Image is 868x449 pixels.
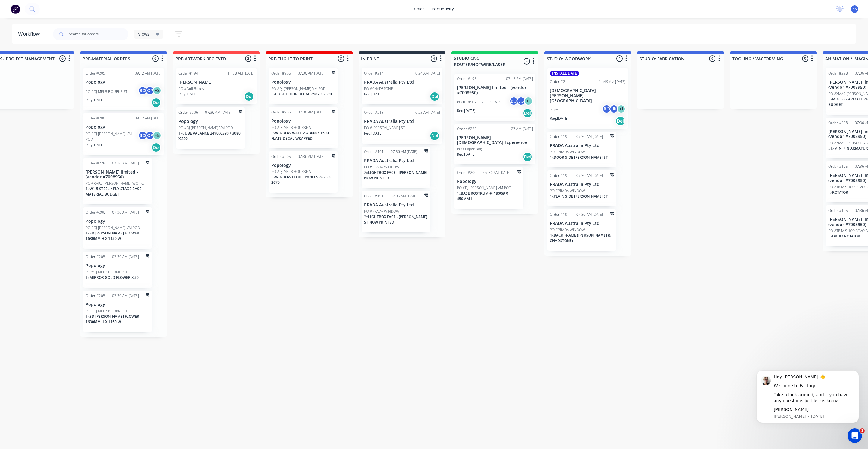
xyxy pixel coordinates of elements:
[609,104,618,113] div: JK
[364,170,427,180] span: LIGHTBOX FACE - [PERSON_NAME] NOW PRINTED
[828,71,848,76] div: Order #228
[457,191,461,196] span: 1 x
[506,126,533,132] div: 11:27 AM [DATE]
[550,233,611,243] span: BACK FRAME ([PERSON_NAME] & CHADSTONE)
[271,163,335,168] p: Popology
[547,68,628,129] div: INSTALL DATEOrder #21111:49 AM [DATE][DEMOGRAPHIC_DATA][PERSON_NAME], [GEOGRAPHIC_DATA]PO #BCJK+1...
[430,92,439,101] div: Del
[364,214,427,225] span: LIGHTBOX FACE - [PERSON_NAME] ST NOW PRINTED
[271,174,275,180] span: 1 x
[853,6,857,12] span: SS
[364,131,383,136] p: Req. [DATE]
[364,202,428,208] p: PRADA Australia Pty Ltd
[298,71,325,76] div: 07:36 AM [DATE]
[828,97,832,102] span: 1 x
[178,119,242,124] p: Popology
[271,110,291,115] div: Order #205
[271,154,291,159] div: Order #205
[615,116,625,126] div: Del
[364,71,384,76] div: Order #214
[362,107,442,144] div: Order #21310:25 AM [DATE]PRADA Australia Pty LtdPO #[PERSON_NAME] STReq.[DATE]Del
[135,116,162,121] div: 09:12 AM [DATE]
[430,131,439,141] div: Del
[599,79,626,84] div: 11:49 AM [DATE]
[550,134,569,139] div: Order #191
[151,98,161,107] div: Del
[271,130,275,135] span: 1 x
[269,68,338,104] div: Order #20607:36 AM [DATE]PopologyPO #DJ [PERSON_NAME] VM POD1xCUBE FLOOR DECAL 2987 X 2390
[457,76,476,81] div: Order #195
[457,135,533,145] p: [PERSON_NAME][DEMOGRAPHIC_DATA] Experience
[362,68,442,104] div: Order #21410:24 AM [DATE]PRADA Australia Pty LtdPO #CHADSTONEReq.[DATE]Del
[523,152,532,162] div: Del
[828,146,834,151] span: 51 x
[138,131,147,140] div: BC
[178,71,198,76] div: Order #194
[457,108,476,113] p: Req. [DATE]
[550,182,614,187] p: PRADA Australia Pty Ltd
[269,107,338,148] div: Order #20507:36 AM [DATE]PopologyPO #DJ MELB BOURKE ST1xWINDOW WALL 2 X 3000X 1500 FLATS DECAL WR...
[547,209,616,251] div: Order #19107:36 AM [DATE]PRADA Australia Pty LtdPO #PRADA WINDOW4xBACK FRAME ([PERSON_NAME] & CHA...
[86,219,149,224] p: Popology
[86,125,162,130] p: Popology
[83,113,164,155] div: Order #20609:12 AM [DATE]PopologyPO #DJ [PERSON_NAME] VM PODBCCP+8Req.[DATE]Del
[83,291,152,332] div: Order #20507:36 AM [DATE]PopologyPO #DJ MELB BOURKE ST1x3D [PERSON_NAME] FLOWER 1630MM H X 1150 W
[547,170,616,206] div: Order #19107:36 AM [DATE]PRADA Australia Pty LtdPO #PRADA WINDOW1xPLAIN SIDE [PERSON_NAME] ST
[457,170,476,175] div: Order #206
[153,131,162,140] div: + 8
[151,143,161,152] div: Del
[86,186,90,191] span: 1 x
[364,164,399,170] p: PO #PRADA WINDOW
[523,108,532,118] div: Del
[112,254,139,260] div: 07:36 AM [DATE]
[550,149,585,155] p: PO #PRADA WINDOW
[86,254,105,260] div: Order #205
[576,212,603,217] div: 07:36 AM [DATE]
[86,210,105,215] div: Order #206
[86,186,141,197] span: W1-5 STEEL / PLY STAGE BASE MATERIAL BUDGET
[554,155,608,160] span: DOOR SIDE [PERSON_NAME] ST
[271,125,313,130] p: PO #DJ MELB BOURKE ST
[271,130,329,141] span: WINDOW WALL 2 X 3000X 1500 FLATS DECAL WRAPPED
[271,80,335,85] p: Popology
[454,167,523,209] div: Order #20607:36 AM [DATE]PopologyPO #DJ [PERSON_NAME] VM POD1xBASE ROSTRUM @ 1800Ø X 450MM H
[364,149,384,154] div: Order #191
[362,147,430,188] div: Order #19107:36 AM [DATE]PRADA Australia Pty LtdPO #PRADA WINDOW2xLIGHTBOX FACE - [PERSON_NAME] N...
[550,88,626,103] p: [DEMOGRAPHIC_DATA][PERSON_NAME], [GEOGRAPHIC_DATA]
[176,68,257,104] div: Order #19411:28 AM [DATE][PERSON_NAME]PO #Doll BoxesReq.[DATE]Del
[547,132,616,167] div: Order #19107:36 AM [DATE]PRADA Australia Pty LtdPO #PRADA WINDOW1xDOOR SIDE [PERSON_NAME] ST
[457,179,521,184] p: Popology
[69,28,128,40] input: Search for orders...
[411,5,428,14] div: sales
[550,155,554,160] span: 1 x
[271,119,335,124] p: Popology
[364,209,399,214] p: PO #PRADA WINDOW
[828,164,848,169] div: Order #195
[524,97,533,106] div: + 1
[86,314,139,324] span: 3D [PERSON_NAME] FLOWER 1630MM H X 1150 W
[364,119,440,124] p: PRADA Australia Pty Ltd
[506,76,533,81] div: 07:12 PM [DATE]
[86,231,139,241] span: 3D [PERSON_NAME] FLOWER 1630MM H X 1150 W
[86,269,127,275] p: PO #DJ MELB BOURKE ST
[271,169,313,174] p: PO #DJ MELB BOURKE ST
[457,185,511,191] p: PO #DJ [PERSON_NAME] VM POD
[832,234,860,239] span: DRUM ROTATOR
[550,221,614,226] p: PRADA Australia Pty Ltd
[364,91,383,97] p: Req. [DATE]
[550,173,569,178] div: Order #191
[86,71,105,76] div: Order #205
[83,158,152,205] div: Order #22807:36 AM [DATE][PERSON_NAME] limited - (vendor #7008950)PO #XMAS [PERSON_NAME] WORKS1xW...
[576,173,603,178] div: 07:36 AM [DATE]
[145,86,154,95] div: CP
[550,212,569,217] div: Order #191
[271,86,325,91] p: PO #DJ [PERSON_NAME] VM POD
[554,194,608,199] span: PLAIN SIDE [PERSON_NAME] ST
[457,146,482,152] p: PO #Paper Bag
[747,361,868,433] iframe: Intercom notifications message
